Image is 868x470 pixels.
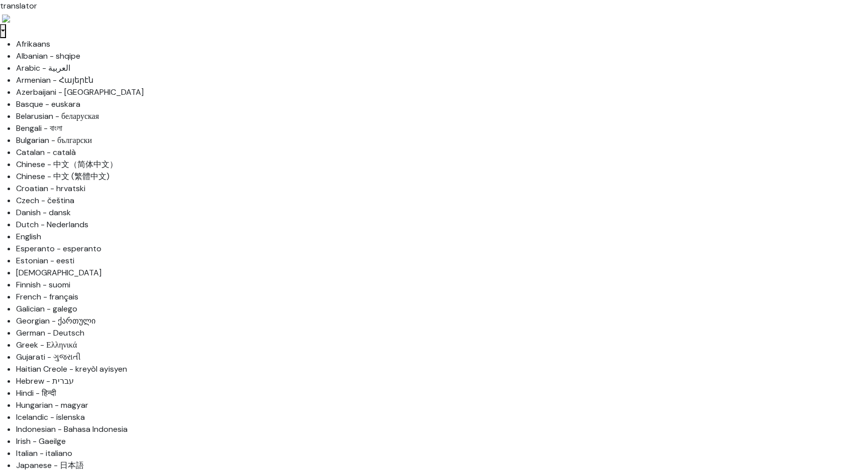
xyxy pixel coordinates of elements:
[16,399,868,411] a: Hungarian - magyar
[16,291,868,303] a: French - français
[16,38,868,50] a: Afrikaans
[16,62,868,74] a: Arabic - ‎‫العربية‬‎
[16,74,868,86] a: Armenian - Հայերէն
[16,411,868,423] a: Icelandic - íslenska
[16,171,868,183] a: Chinese - 中文 (繁體中文)
[16,315,868,327] a: Georgian - ქართული
[16,339,868,351] a: Greek - Ελληνικά
[16,267,868,279] a: [DEMOGRAPHIC_DATA]
[16,375,868,387] a: Hebrew - ‎‫עברית‬‎
[16,303,868,315] a: Galician - galego
[16,86,868,98] a: Azerbaijani - [GEOGRAPHIC_DATA]
[16,363,868,375] a: Haitian Creole - kreyòl ayisyen
[16,50,868,62] a: Albanian - shqipe
[16,219,868,231] a: Dutch - Nederlands
[16,146,868,159] a: Catalan - català
[16,351,868,363] a: Gujarati - ગુજરાતી
[16,435,868,447] a: Irish - Gaeilge
[16,207,868,219] a: Danish - dansk
[2,15,10,23] img: right-arrow.png
[16,134,868,146] a: Bulgarian - български
[16,279,868,291] a: Finnish - suomi
[16,243,868,255] a: Esperanto - esperanto
[16,110,868,122] a: Belarusian - беларуская
[16,195,868,207] a: Czech - čeština
[16,98,868,110] a: Basque - euskara
[16,183,868,195] a: Croatian - hrvatski
[16,122,868,134] a: Bengali - বাংলা
[16,387,868,399] a: Hindi - हिन्दी
[16,255,868,267] a: Estonian - eesti
[16,231,868,243] a: English
[16,159,868,171] a: Chinese - 中文（简体中文）
[16,423,868,435] a: Indonesian - Bahasa Indonesia
[16,327,868,339] a: German - Deutsch
[16,447,868,459] a: Italian - italiano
